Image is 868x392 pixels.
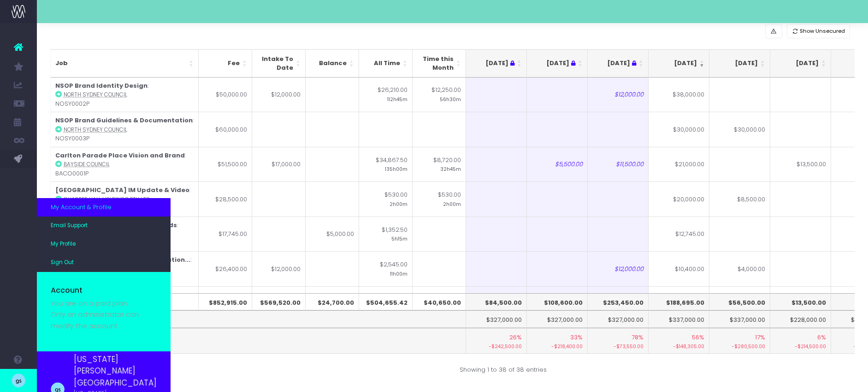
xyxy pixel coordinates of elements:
[649,293,709,311] th: $188,695.00
[199,181,252,217] td: $28,500.00
[509,333,522,342] span: 26%
[440,164,461,173] small: 32h45m
[413,147,466,182] td: $8,720.00
[37,235,171,253] a: My Profile
[359,181,413,217] td: $530.00
[592,342,644,350] small: -$73,550.00
[649,217,709,252] td: $12,745.00
[653,342,704,350] small: -$148,305.00
[74,354,157,389] span: [US_STATE][PERSON_NAME][GEOGRAPHIC_DATA]
[770,147,831,182] td: $13,500.00
[51,298,157,332] p: You are on a paid plan. Only an administrator can modify the account.
[800,27,845,35] span: Show Unsecured
[55,186,189,194] strong: [GEOGRAPHIC_DATA] IM Update & Video
[588,293,649,311] th: $253,450.00
[817,333,826,342] span: 6%
[51,222,88,230] span: Email Support
[770,310,831,328] td: $228,000.00
[51,328,466,354] td: Target %
[51,147,199,182] td: : BACO0001P
[12,374,25,387] img: images/default_profile_image.png
[413,286,466,321] td: $600.00
[588,78,649,112] td: $12,000.00
[306,217,359,252] td: $5,000.00
[588,49,649,78] th: Sep 25 : activate to sort column ascending
[199,49,252,78] th: Fee: activate to sort column ascending
[714,342,765,350] small: -$280,500.00
[709,251,770,286] td: $4,000.00
[471,342,522,350] small: -$242,500.00
[413,293,466,311] th: $40,650.00
[51,181,199,217] td: : CHAR0002P
[55,151,185,160] strong: Carlton Parade Place Vision and Brand
[359,286,413,321] td: $600.00
[413,181,466,217] td: $530.00
[199,78,252,112] td: $50,000.00
[64,161,110,168] abbr: Bayside Council
[709,286,770,321] td: $5,000.00
[359,78,413,112] td: $26,210.00
[775,342,826,350] small: -$214,500.00
[199,147,252,182] td: $51,500.00
[770,49,831,78] th: Dec 25: activate to sort column ascending
[37,253,171,272] a: Sign Out
[632,333,644,342] span: 78%
[51,203,112,212] span: My Account & Profile
[649,112,709,147] td: $30,000.00
[55,116,193,125] strong: NSOP Brand Guidelines & Documentation
[51,112,199,147] td: : NOSY0003P
[199,217,252,252] td: $17,745.00
[531,342,583,350] small: -$218,400.00
[413,49,466,78] th: Time this Month: activate to sort column ascending
[649,78,709,112] td: $38,000.00
[55,81,148,90] strong: NSOP Brand Identity Design
[51,310,466,328] td: Targets
[527,49,588,78] th: Aug 25 : activate to sort column ascending
[306,49,359,78] th: Balance: activate to sort column ascending
[51,240,76,248] span: My Profile
[527,147,588,182] td: $5,500.00
[359,217,413,252] td: $1,352.50
[199,251,252,286] td: $26,400.00
[359,293,413,311] th: $504,655.42
[588,310,649,328] td: $327,000.00
[51,286,157,295] h5: Account
[466,310,527,328] td: $327,000.00
[588,251,649,286] td: $12,000.00
[64,91,127,98] abbr: North Sydney Council
[649,49,709,78] th: Oct 25: activate to sort column ascending
[527,310,588,328] td: $327,000.00
[64,196,150,203] abbr: Charter Hall Holdings Pty Ltd
[37,217,171,235] a: Email Support
[199,286,252,321] td: $15,000.00
[51,49,199,78] th: Job: activate to sort column ascending
[252,251,306,286] td: $12,000.00
[252,78,306,112] td: $12,000.00
[413,78,466,112] td: $12,250.00
[570,333,583,342] span: 33%
[359,147,413,182] td: $34,867.50
[199,112,252,147] td: $60,000.00
[385,164,407,173] small: 135h00m
[359,251,413,286] td: $2,545.00
[466,293,527,311] th: $84,500.00
[709,112,770,147] td: $30,000.00
[440,95,461,103] small: 56h30m
[787,24,850,38] button: Show Unsecured
[252,147,306,182] td: $17,000.00
[527,293,588,311] th: $108,600.00
[649,147,709,182] td: $21,000.00
[306,293,359,311] th: $24,700.00
[64,126,127,133] abbr: North Sydney Council
[649,251,709,286] td: $10,400.00
[466,49,527,78] th: Jul 25 : activate to sort column ascending
[359,49,413,78] th: All Time: activate to sort column ascending
[770,293,831,311] th: $13,500.00
[709,181,770,217] td: $8,500.00
[588,147,649,182] td: $11,500.00
[390,199,407,208] small: 2h00m
[755,333,765,342] span: 17%
[51,78,199,112] td: : NOSY0002P
[199,293,252,311] th: $852,915.00
[709,49,770,78] th: Nov 25: activate to sort column ascending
